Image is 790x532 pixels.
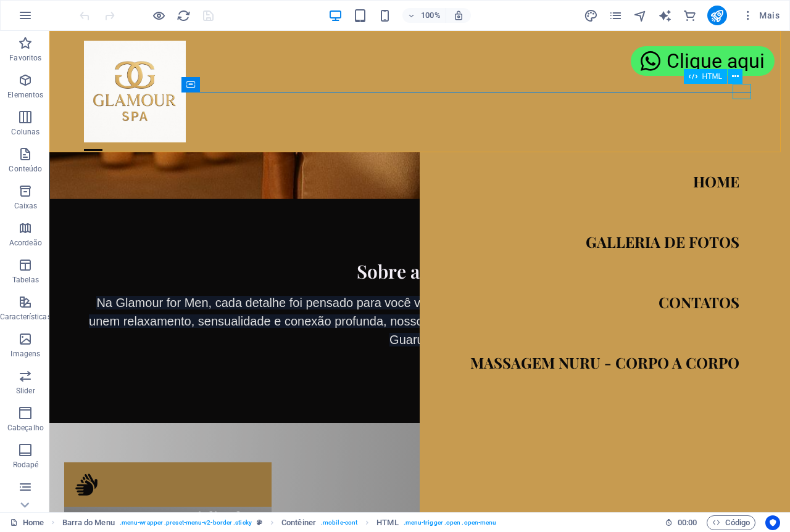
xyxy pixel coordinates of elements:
[633,8,648,23] button: navigator
[584,8,599,23] button: design
[12,497,39,507] p: Formas
[453,10,464,21] i: Ao redimensionar, ajusta automaticamente o nível de zoom para caber no dispositivo escolhido.
[707,6,727,25] button: publish
[665,515,697,530] h6: Tempo de sessão
[15,432,222,526] a: Terapeutas EspecializadasProfissionais treinados nas mais refinadas técnicas de massagem.
[13,460,39,470] p: Rodapé
[151,8,166,23] button: Clique aqui para sair do modo de visualização e continuar editando
[683,8,697,23] button: commerce
[584,9,598,23] i: Design (Ctrl+Alt+Y)
[176,8,191,23] button: reload
[686,518,688,527] span: :
[120,515,252,530] span: . menu-wrapper .preset-menu-v2-border .sticky
[421,8,441,23] h6: 100%
[321,515,357,530] span: . mobile-cont
[765,515,780,530] button: Usercentrics
[10,349,40,359] p: Imagens
[12,275,39,285] p: Tabelas
[11,127,39,137] p: Colunas
[9,53,41,63] p: Favoritos
[742,9,780,22] span: Mais
[14,201,38,211] p: Caixas
[609,8,623,23] button: pages
[707,515,755,530] button: Código
[177,9,191,23] i: Recarregar página
[402,8,446,23] button: 100%
[16,386,35,396] p: Slider
[702,73,723,80] span: HTML
[683,9,697,23] i: e-Commerce
[7,423,44,433] p: Cabeçalho
[376,515,398,530] span: Clique para selecionar. Clique duas vezes para editar
[9,238,42,248] p: Acordeão
[62,515,115,530] span: Clique para selecionar. Clique duas vezes para editar
[281,515,316,530] span: Clique para selecionar. Clique duas vezes para editar
[62,515,497,530] nav: breadcrumb
[10,515,44,530] a: Clique para cancelar a seleção. Clique duas vezes para abrir as Páginas
[658,8,673,23] button: text_generator
[710,9,724,23] i: Publicar
[737,6,784,25] button: Mais
[9,164,42,174] p: Conteúdo
[404,515,497,530] span: . menu-trigger .open .open-menu
[633,9,647,23] i: Navegador
[257,519,262,526] i: Este elemento é uma predefinição personalizável
[7,90,43,100] p: Elementos
[609,9,623,23] i: Páginas (Ctrl+Alt+S)
[678,515,697,530] span: 00 00
[712,515,750,530] span: Código
[658,9,672,23] i: AI Writer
